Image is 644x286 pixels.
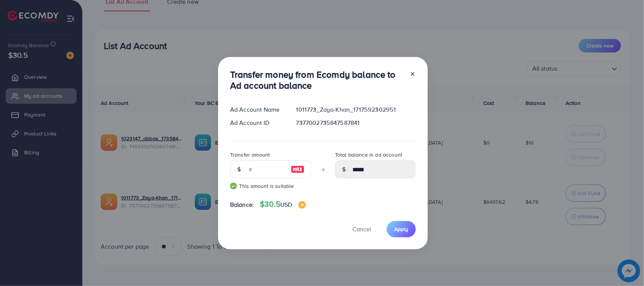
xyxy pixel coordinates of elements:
h3: Transfer money from Ecomdy balance to Ad account balance [230,69,404,91]
small: This amount is suitable [230,182,311,190]
div: Ad Account Name [224,105,290,114]
img: image [298,201,306,209]
label: Total balance in ad account [335,151,402,158]
span: Cancel [352,225,371,233]
div: Ad Account ID [224,118,290,127]
div: 7377002735847587841 [290,118,422,127]
img: guide [230,183,237,189]
img: image [291,165,304,174]
span: Balance: [230,200,254,209]
h4: $30.5 [260,200,306,209]
button: Cancel [343,221,381,237]
label: Transfer amount [230,151,270,158]
button: Apply [387,221,416,237]
span: Apply [394,225,408,233]
span: USD [280,200,292,209]
div: 1011773_Zaya-Khan_1717592302951 [290,105,422,114]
